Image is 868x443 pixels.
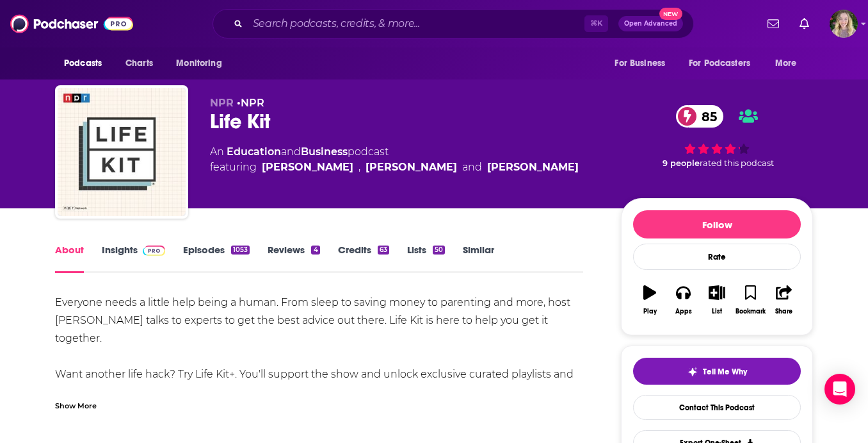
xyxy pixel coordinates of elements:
[281,146,301,158] span: and
[338,244,389,273] a: Credits63
[768,277,801,323] button: Share
[248,13,584,34] input: Search podcasts, credits, & more...
[407,244,445,273] a: Lists50
[584,15,608,32] span: ⌘ K
[666,277,700,323] button: Apps
[830,10,858,38] span: Logged in as lauren19365
[433,246,445,255] div: 50
[55,244,84,273] a: About
[55,51,118,76] button: open menu
[775,54,797,72] span: More
[676,105,723,128] a: 85
[64,54,102,72] span: Podcasts
[227,146,281,158] a: Education
[675,308,692,315] div: Apps
[210,97,234,109] span: NPR
[378,246,389,255] div: 63
[606,51,681,76] button: open menu
[10,12,133,36] img: Podchaser - Follow, Share and Rate Podcasts
[689,105,723,128] span: 85
[301,146,348,158] a: Business
[700,277,734,323] button: List
[262,160,353,175] a: Ruth Tam
[117,51,161,76] a: Charts
[210,144,579,175] div: An podcast
[102,244,165,273] a: InsightsPodchaser Pro
[735,308,766,315] div: Bookmark
[633,358,801,385] button: tell me why sparkleTell Me Why
[618,16,683,31] button: Open AdvancedNew
[183,244,250,273] a: Episodes1053
[624,21,677,27] span: Open Advanced
[125,54,153,72] span: Charts
[687,367,698,377] img: tell me why sparkle
[311,246,319,255] div: 4
[680,51,769,76] button: open menu
[643,308,657,315] div: Play
[689,54,750,72] span: For Podcasters
[824,374,855,405] div: Open Intercom Messenger
[463,244,494,273] a: Similar
[830,10,858,38] button: Show profile menu
[615,54,665,72] span: For Business
[712,308,722,315] div: List
[176,54,221,72] span: Monitoring
[241,97,264,109] a: NPR
[830,10,858,38] img: User Profile
[55,294,583,401] div: Everyone needs a little help being a human. From sleep to saving money to parenting and more, hos...
[633,395,801,420] a: Contact This Podcast
[734,277,767,323] button: Bookmark
[462,160,482,175] span: and
[663,158,700,168] span: 9 people
[358,160,360,175] span: ,
[766,51,813,76] button: open menu
[621,97,813,176] div: 85 9 peoplerated this podcast
[794,13,814,35] a: Show notifications dropdown
[231,246,250,255] div: 1053
[487,160,579,175] a: Julia Furlan
[366,160,457,175] a: Ronald Young Jr.
[775,308,792,315] div: Share
[210,160,579,175] span: featuring
[633,210,801,238] button: Follow
[703,367,747,377] span: Tell Me Why
[213,9,694,38] div: Search podcasts, credits, & more...
[633,277,666,323] button: Play
[268,244,319,273] a: Reviews4
[700,158,774,168] span: rated this podcast
[659,8,682,20] span: New
[143,246,165,256] img: Podchaser Pro
[762,13,784,35] a: Show notifications dropdown
[58,88,186,216] img: Life Kit
[237,97,264,109] span: •
[633,244,801,270] div: Rate
[167,51,238,76] button: open menu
